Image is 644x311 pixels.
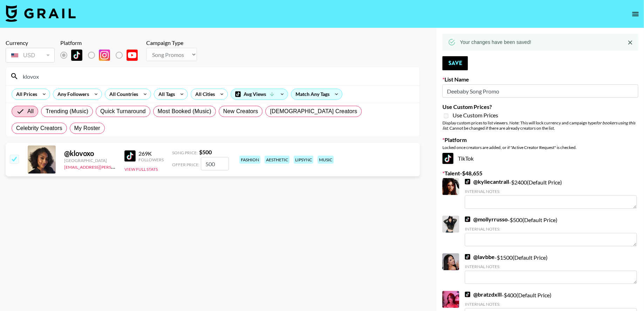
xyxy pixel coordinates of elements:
[124,167,158,172] button: View Full Stats
[6,46,55,64] div: Remove selected talent to change your currency
[16,124,62,132] span: Celebrity Creators
[442,120,635,131] em: for bookers using this list
[74,124,100,132] span: My Roster
[99,50,110,61] img: Instagram
[442,103,638,110] label: Use Custom Prices?
[465,254,470,260] img: TikTok
[465,216,637,246] div: - $ 500 (Default Price)
[465,302,637,307] div: Internal Notes:
[7,49,53,61] div: USD
[64,163,168,170] a: [EMAIL_ADDRESS][PERSON_NAME][DOMAIN_NAME]
[105,89,140,99] div: All Countries
[146,39,197,46] div: Campaign Type
[465,264,637,269] div: Internal Notes:
[465,178,509,185] a: @kyliecantrall
[6,39,55,46] div: Currency
[270,107,357,116] span: [DEMOGRAPHIC_DATA] Creators
[46,107,88,116] span: Trending (Music)
[442,170,638,177] label: Talent - $ 48,655
[442,145,638,150] div: Locked once creators are added, or if "Active Creator Request" is checked.
[53,89,90,99] div: Any Followers
[64,149,116,158] div: @ klovoxo
[60,39,143,46] div: Platform
[239,156,260,164] div: fashion
[442,76,638,83] label: List Name
[294,156,313,164] div: lipsync
[138,157,164,162] div: Followers
[154,89,176,99] div: All Tags
[465,216,508,223] a: @mollyrrusso
[465,292,470,297] img: TikTok
[138,150,164,157] div: 269K
[465,189,637,194] div: Internal Notes:
[465,178,637,209] div: - $ 2400 (Default Price)
[191,89,216,99] div: All Cities
[465,291,502,298] a: @bratzdxlll
[265,156,290,164] div: aesthetic
[124,150,136,162] img: TikTok
[465,253,495,260] a: @lavbbe
[629,7,643,21] button: open drawer
[27,107,34,116] span: All
[172,162,199,167] span: Offer Price:
[12,89,39,99] div: All Prices
[442,56,468,70] button: Save
[465,253,637,284] div: - $ 1500 (Default Price)
[71,50,82,61] img: TikTok
[100,107,146,116] span: Quick Turnaround
[19,71,415,82] input: Search by User Name
[6,5,76,22] img: Grail Talent
[199,149,212,155] strong: $ 500
[223,107,258,116] span: New Creators
[453,112,498,119] span: Use Custom Prices
[442,153,638,164] div: TikTok
[172,150,198,155] span: Song Price:
[318,156,334,164] div: music
[442,153,454,164] img: TikTok
[201,157,229,170] input: 500
[64,158,116,163] div: [GEOGRAPHIC_DATA]
[442,136,638,143] label: Platform
[625,37,636,48] button: Close
[465,216,470,222] img: TikTok
[465,179,470,184] img: TikTok
[158,107,211,116] span: Most Booked (Music)
[442,120,638,131] div: Display custom prices to list viewers. Note: This will lock currency and campaign type . Cannot b...
[60,48,143,63] div: Remove selected talent to change platforms
[231,89,288,99] div: Avg Views
[460,36,531,48] div: Your changes have been saved!
[465,226,637,232] div: Internal Notes:
[291,89,342,99] div: Match Any Tags
[127,50,138,61] img: YouTube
